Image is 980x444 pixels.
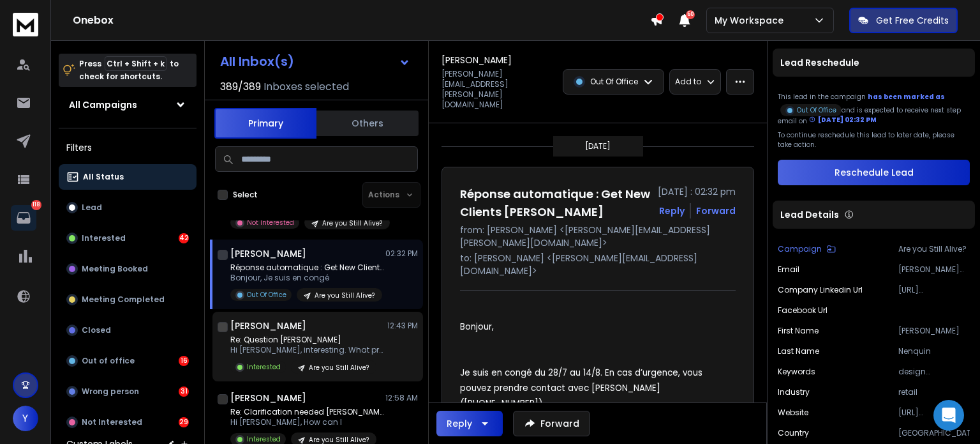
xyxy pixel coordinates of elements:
[659,204,685,217] button: Reply
[778,244,822,254] p: Campaign
[82,387,139,397] p: Wrong person
[696,204,736,217] div: Forward
[73,13,650,28] h1: Onebox
[210,49,420,74] button: All Inbox(s)
[179,233,189,243] div: 42
[59,379,197,404] button: Wrong person31
[460,252,736,277] p: to: [PERSON_NAME] <[PERSON_NAME][EMAIL_ADDRESS][DOMAIN_NAME]>
[82,417,142,427] p: Not Interested
[898,346,970,356] p: Nenquin
[309,363,369,372] p: Are you Still Alive?
[230,319,306,332] h1: [PERSON_NAME]
[513,411,590,436] button: Forward
[230,273,383,283] p: Bonjour, Je suis en congé
[11,205,36,231] a: 118
[179,356,189,366] div: 16
[933,400,964,431] div: Open Intercom Messenger
[13,406,38,431] button: Y
[778,130,970,149] p: To continue reschedule this lead to later date, please take action.
[778,244,836,254] button: Campaign
[780,208,839,221] p: Lead Details
[233,190,258,200] label: Select
[387,321,418,331] p: 12:43 PM
[82,233,126,243] p: Interested
[436,411,503,436] button: Reply
[876,14,949,27] p: Get Free Credits
[59,410,197,435] button: Not Interested29
[460,185,650,221] h1: Réponse automatique : Get New Clients [PERSON_NAME]
[59,318,197,343] button: Closed
[230,345,383,355] p: Hi [PERSON_NAME], interesting. What prompt
[264,79,349,95] h3: Inboxes selected
[778,387,810,397] p: Industry
[898,264,970,275] p: [PERSON_NAME][EMAIL_ADDRESS][PERSON_NAME][DOMAIN_NAME]
[59,287,197,312] button: Meeting Completed
[105,56,167,71] span: Ctrl + Shift + k
[247,290,286,300] p: Out Of Office
[778,160,970,185] button: Reschedule Lead
[686,10,695,19] span: 50
[230,417,383,427] p: Hi [PERSON_NAME], How can I
[778,367,815,377] p: Keywords
[59,92,197,118] button: All Campaigns
[13,13,38,36] img: logo
[585,141,611,151] p: [DATE]
[780,56,859,69] p: Lead Reschedule
[59,164,197,190] button: All Status
[59,226,197,251] button: Interested42
[715,14,789,27] p: My Workspace
[82,356,135,366] p: Out of office
[220,55,294,68] h1: All Inbox(s)
[778,408,808,418] p: Website
[31,200,41,210] p: 118
[898,428,970,438] p: [GEOGRAPHIC_DATA]
[59,348,197,374] button: Out of office16
[675,77,701,87] p: Add to
[220,79,261,95] span: 389 / 389
[316,109,419,137] button: Others
[442,69,555,110] p: [PERSON_NAME][EMAIL_ADDRESS][PERSON_NAME][DOMAIN_NAME]
[447,417,472,430] div: Reply
[778,305,828,316] p: Facebook Url
[230,392,306,404] h1: [PERSON_NAME]
[898,244,970,254] p: Are you Still Alive?
[898,285,970,295] p: [URL][DOMAIN_NAME]
[658,185,736,198] p: [DATE] : 02:32 pm
[69,98,137,111] h1: All Campaigns
[230,407,383,417] p: Re: Clarification needed [PERSON_NAME]
[809,115,877,125] div: [DATE] 02:32 PM
[83,172,124,182] p: All Status
[849,8,958,33] button: Get Free Credits
[230,247,306,260] h1: [PERSON_NAME]
[590,77,638,87] p: Out Of Office
[898,408,970,418] p: [URL][DOMAIN_NAME]
[59,139,197,157] h3: Filters
[79,57,179,83] p: Press to check for shortcuts.
[82,203,102,213] p: Lead
[82,295,165,305] p: Meeting Completed
[247,362,281,372] p: Interested
[82,264,148,274] p: Meeting Booked
[898,387,970,397] p: retail
[82,325,111,335] p: Closed
[179,417,189,427] div: 29
[214,108,316,139] button: Primary
[59,195,197,220] button: Lead
[230,335,383,345] p: Re: Question [PERSON_NAME]
[778,428,809,438] p: Country
[59,256,197,282] button: Meeting Booked
[778,285,863,295] p: Company Linkedin Url
[778,264,799,275] p: Email
[868,92,945,102] span: has been marked as
[322,218,382,228] p: Are you Still Alive?
[230,263,383,273] p: Réponse automatique : Get New Clients
[898,326,970,336] p: [PERSON_NAME]
[778,346,819,356] p: Last Name
[442,54,512,66] h1: [PERSON_NAME]
[385,393,418,403] p: 12:58 AM
[460,224,736,249] p: from: [PERSON_NAME] <[PERSON_NAME][EMAIL_ADDRESS][PERSON_NAME][DOMAIN_NAME]>
[247,434,281,444] p: Interested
